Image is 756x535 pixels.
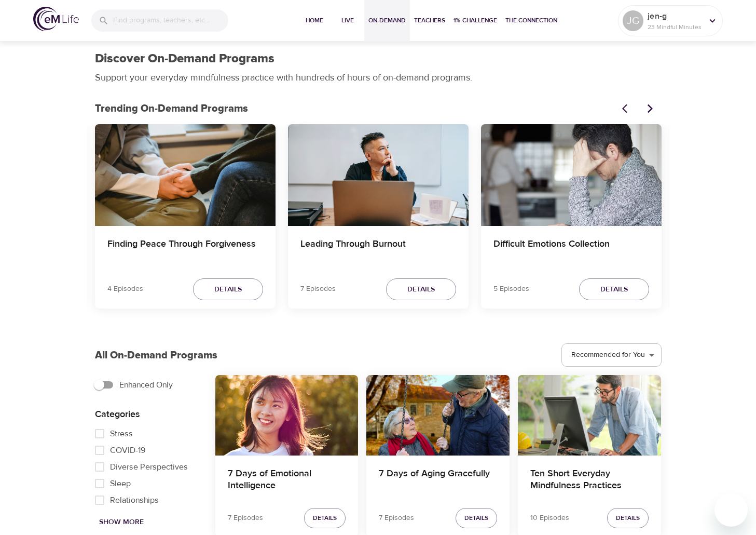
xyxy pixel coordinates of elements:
[119,379,173,391] span: Enhanced Only
[110,444,145,457] span: COVID-19
[228,468,346,493] h4: 7 Days of Emotional Intelligence
[379,468,497,493] h4: 7 Days of Aging Gracefully
[313,513,337,524] span: Details
[288,124,469,226] button: Leading Through Burnout
[95,347,217,363] p: All On-Demand Programs
[714,493,748,527] iframe: Button to launch messaging window
[304,508,346,528] button: Details
[110,477,131,490] span: Sleep
[518,375,661,456] button: Ten Short Everyday Mindfulness Practices
[302,15,327,26] span: Home
[228,513,263,524] p: 7 Episodes
[607,508,649,528] button: Details
[335,15,360,26] span: Live
[648,10,703,22] p: jen-g
[379,513,414,524] p: 7 Episodes
[95,71,484,85] p: Support your everyday mindfulness practice with hundreds of hours of on-demand programs.
[33,7,79,31] img: logo
[95,124,276,226] button: Finding Peace Through Forgiveness
[300,238,456,263] h4: Leading Through Burnout
[107,284,143,295] p: 4 Episodes
[623,10,643,31] div: JG
[530,513,569,524] p: 10 Episodes
[579,278,649,301] button: Details
[530,468,649,493] h4: Ten Short Everyday Mindfulness Practices
[616,513,640,524] span: Details
[493,284,529,295] p: 5 Episodes
[639,97,662,120] button: Next items
[95,407,199,421] p: Categories
[366,375,510,456] button: 7 Days of Aging Gracefully
[493,238,649,263] h4: Difficult Emotions Collection
[95,51,274,66] h1: Discover On-Demand Programs
[99,516,144,529] span: Show More
[453,15,497,26] span: 1% Challenge
[600,283,628,296] span: Details
[110,427,133,440] span: Stress
[95,101,616,116] p: Trending On-Demand Programs
[193,278,263,301] button: Details
[386,278,456,301] button: Details
[407,283,435,296] span: Details
[215,375,359,456] button: 7 Days of Emotional Intelligence
[616,97,639,120] button: Previous items
[648,22,703,32] p: 23 Mindful Minutes
[505,15,557,26] span: The Connection
[110,461,188,473] span: Diverse Perspectives
[107,238,263,263] h4: Finding Peace Through Forgiveness
[414,15,445,26] span: Teachers
[481,124,662,226] button: Difficult Emotions Collection
[110,494,159,506] span: Relationships
[95,513,148,532] button: Show More
[456,508,497,528] button: Details
[300,284,336,295] p: 7 Episodes
[113,9,228,32] input: Find programs, teachers, etc...
[214,283,242,296] span: Details
[464,513,488,524] span: Details
[368,15,406,26] span: On-Demand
